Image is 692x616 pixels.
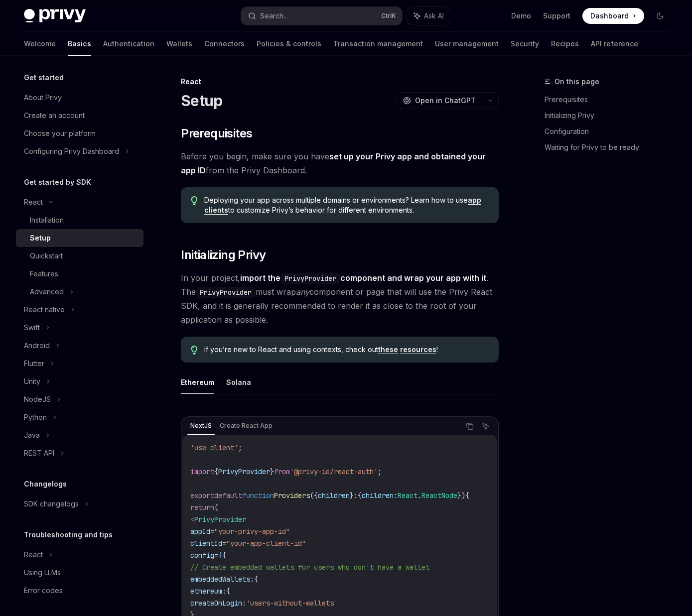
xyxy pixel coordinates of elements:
span: } [350,491,354,500]
div: NextJS [187,420,215,432]
span: from [274,467,290,476]
span: config [190,551,214,560]
span: "your-app-client-id" [226,539,306,548]
div: React [181,77,499,87]
a: Using LLMs [16,564,143,582]
span: ({ [310,491,318,500]
div: Quickstart [30,250,63,262]
a: Welcome [24,32,56,56]
span: ; [378,467,382,476]
div: Choose your platform [24,127,96,139]
div: Using LLMs [24,567,61,579]
a: resources [400,345,436,354]
div: Create React App [217,420,276,432]
button: Ask AI [479,420,492,433]
h5: Changelogs [24,478,67,490]
button: Open in ChatGPT [397,92,482,109]
span: { [214,467,218,476]
span: In your project, . The must wrap component or page that will use the Privy React SDK, and it is g... [181,271,499,327]
h5: Get started [24,72,64,84]
div: React [24,549,43,561]
span: Providers [274,491,310,500]
a: set up your Privy app and obtained your app ID [181,151,486,176]
span: 'use client' [190,443,238,452]
span: Ctrl K [381,12,396,20]
span: { [465,491,469,500]
span: Deploying your app across multiple domains or environments? Learn how to use to customize Privy’s... [204,195,489,215]
svg: Tip [191,346,198,355]
span: = [214,551,218,560]
span: Initializing Privy [181,247,266,263]
span: import [190,467,214,476]
em: any [296,287,309,297]
strong: import the component and wrap your app with it [240,273,486,283]
div: Error codes [24,585,63,597]
span: export [190,491,214,500]
span: } [270,467,274,476]
span: PrivyProvider [194,515,246,524]
span: default [214,491,242,500]
a: Choose your platform [16,124,143,142]
span: "your-privy-app-id" [214,527,290,536]
div: Search... [260,10,288,22]
div: NodeJS [24,393,51,405]
button: Copy the contents from the code block [463,420,476,433]
span: = [210,527,214,536]
a: Dashboard [582,8,644,24]
a: these [378,345,398,354]
a: Create an account [16,107,143,124]
span: embeddedWallets: [190,575,254,584]
a: Support [543,11,570,21]
code: PrivyProvider [196,287,256,298]
span: On this page [554,76,599,88]
h5: Get started by SDK [24,176,91,188]
span: { [226,587,230,596]
h5: Troubleshooting and tips [24,529,113,541]
span: clientId [190,539,222,548]
span: { [218,551,222,560]
svg: Tip [191,196,198,205]
div: Create an account [24,110,85,122]
button: Toggle dark mode [652,8,668,24]
button: Solana [226,370,251,394]
div: React native [24,304,65,316]
span: ethereum: [190,587,226,596]
span: return [190,503,214,512]
span: { [358,491,362,500]
a: Error codes [16,582,143,600]
span: Open in ChatGPT [415,96,476,106]
div: Android [24,340,50,352]
span: appId [190,527,210,536]
h1: Setup [181,92,222,110]
span: PrivyProvider [218,467,270,476]
span: < [190,515,194,524]
a: Initializing Privy [545,108,676,123]
div: REST API [24,447,54,459]
div: About Privy [24,92,62,104]
a: Wallets [166,32,192,56]
div: SDK changelogs [24,498,79,510]
span: 'users-without-wallets' [246,599,338,608]
span: Ask AI [424,11,444,21]
span: '@privy-io/react-auth' [290,467,378,476]
a: Features [16,265,143,283]
span: . [417,491,421,500]
a: About Privy [16,89,143,107]
span: React [398,491,417,500]
a: Authentication [103,32,154,56]
a: Waiting for Privy to be ready [545,139,676,155]
span: Prerequisites [181,125,252,141]
span: { [222,551,226,560]
a: Connectors [204,32,245,56]
code: PrivyProvider [280,273,340,284]
div: Flutter [24,358,44,370]
span: }) [457,491,465,500]
a: Installation [16,211,143,229]
span: children [362,491,394,500]
a: Quickstart [16,247,143,265]
span: = [222,539,226,548]
span: : [354,491,358,500]
span: function [242,491,274,500]
div: Swift [24,322,40,334]
span: ; [238,443,242,452]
